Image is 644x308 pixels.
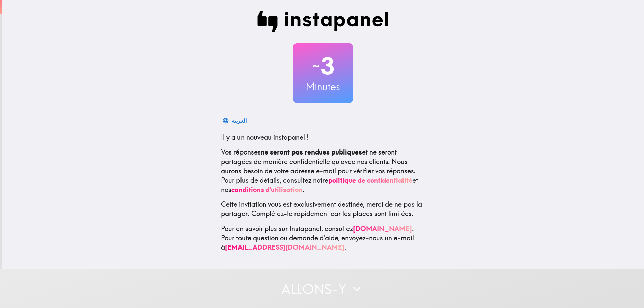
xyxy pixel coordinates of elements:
p: Vos réponses et ne seront partagées de manière confidentielle qu'avec nos clients. Nous aurons be... [221,147,425,194]
span: ~ [311,56,321,76]
button: العربية [221,114,249,127]
img: Instapanel [257,11,389,32]
a: [EMAIL_ADDRESS][DOMAIN_NAME] [225,243,344,251]
a: [DOMAIN_NAME] [353,224,412,233]
h2: 3 [293,52,353,80]
a: politique de confidentialité [328,176,412,184]
div: العربية [232,116,247,125]
b: ne seront pas rendues publiques [261,148,362,156]
p: Pour en savoir plus sur Instapanel, consultez . Pour toute question ou demande d'aide, envoyez-no... [221,224,425,252]
span: Il y a un nouveau instapanel ! [221,133,309,141]
h3: Minutes [293,80,353,94]
p: Cette invitation vous est exclusivement destinée, merci de ne pas la partager. Complétez-le rapid... [221,200,425,219]
a: conditions d'utilisation [231,185,303,194]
